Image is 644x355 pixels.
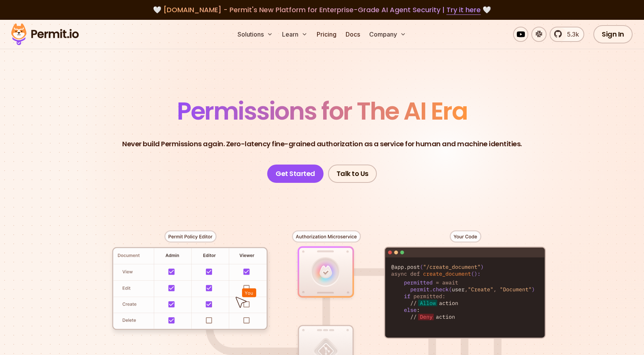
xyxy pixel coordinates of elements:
span: [DOMAIN_NAME] - Permit's New Platform for Enterprise-Grade AI Agent Security | [163,5,481,14]
span: 5.3k [563,30,579,39]
p: Never build Permissions again. Zero-latency fine-grained authorization as a service for human and... [122,139,522,149]
a: Talk to Us [328,165,377,183]
a: Docs [343,27,363,42]
button: Company [366,27,409,42]
a: 5.3k [550,27,584,42]
button: Solutions [234,27,276,42]
button: Learn [279,27,311,42]
div: 🤍 🤍 [18,5,626,15]
a: Pricing [314,27,340,42]
a: Sign In [593,25,633,43]
span: Permissions for The AI Era [177,94,467,128]
a: Get Started [267,165,324,183]
img: Permit logo [8,21,82,47]
a: Try it here [446,5,481,15]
